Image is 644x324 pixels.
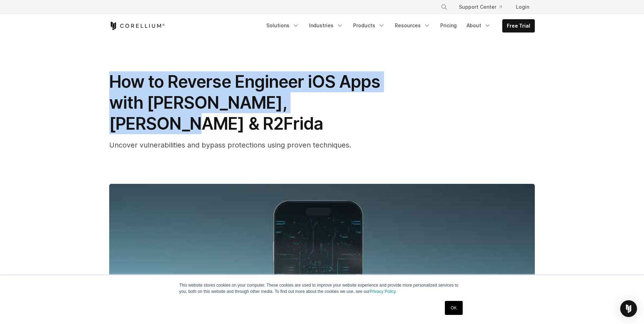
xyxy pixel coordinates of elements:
div: Navigation Menu [262,19,535,33]
a: Free Trial [503,20,534,32]
a: Solutions [262,19,303,32]
a: Corellium Home [109,22,165,30]
a: Privacy Policy. [370,289,397,294]
a: Support Center [453,1,507,13]
a: Industries [305,19,348,32]
a: Pricing [436,19,461,32]
div: Open Intercom Messenger [620,300,637,317]
p: This website stores cookies on your computer. These cookies are used to improve your website expe... [179,282,465,295]
a: Products [349,19,389,32]
span: How to Reverse Engineer iOS Apps with [PERSON_NAME], [PERSON_NAME] & R2Frida [109,71,380,134]
a: OK [445,301,463,315]
div: Navigation Menu [432,1,535,13]
span: Uncover vulnerabilities and bypass protections using proven techniques. [109,141,351,149]
a: Login [510,1,535,13]
a: Resources [391,19,435,32]
a: About [462,19,495,32]
button: Search [438,1,450,13]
